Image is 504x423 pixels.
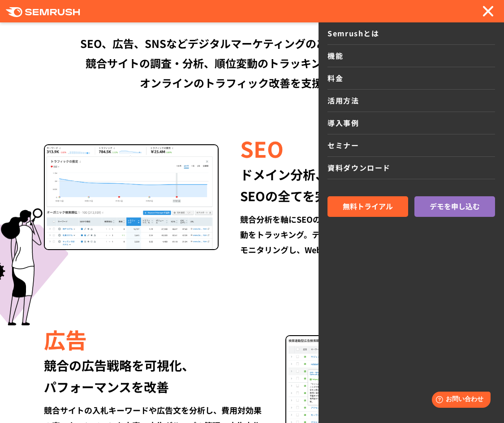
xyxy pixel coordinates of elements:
[44,354,264,397] div: 競合の広告戦略を可視化、 パフォーマンスを改善
[424,388,494,413] iframe: Help widget launcher
[19,34,485,93] div: SEO、広告、SNSなどデジタルマーケティングのあらゆる領域を網羅。 競合サイトの調査・分析、順位変動のトラッキングなどを一元化し、 オンラインのトラフィック改善を支援します。
[327,67,495,90] a: 料金
[240,211,460,257] div: 競合分析を軸にSEOのターゲットキーワードを発見、順位変動をトラッキング。テクニカルSEO（内部施策）のエラーをモニタリングし、Webサイトを健全に保ちます。
[44,324,264,354] div: 広告
[414,196,495,217] a: デモを申し込む
[327,196,408,217] a: 無料トライアル
[327,112,495,134] a: 導入事例
[240,164,460,207] div: ドメイン分析、キーワード調査など SEOの全てを完備
[327,134,495,157] a: セミナー
[240,133,460,164] div: SEO
[327,157,495,179] a: 資料ダウンロード
[430,201,480,212] span: デモを申し込む
[327,90,495,112] a: 活用方法
[343,201,393,212] span: 無料トライアル
[327,45,495,67] a: 機能
[327,22,495,45] a: Semrushとは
